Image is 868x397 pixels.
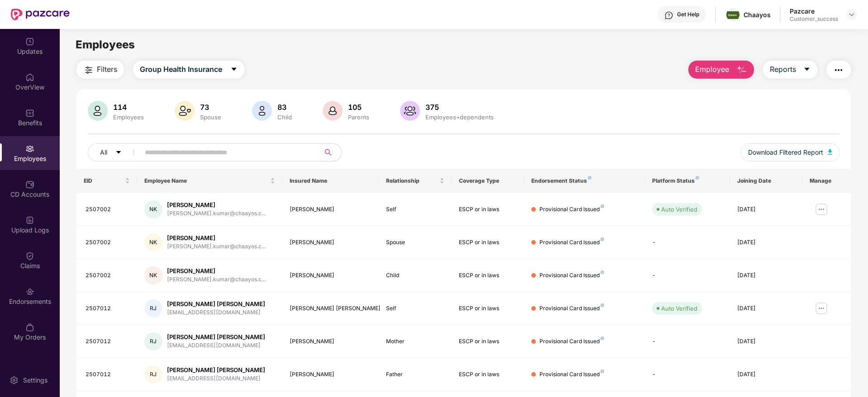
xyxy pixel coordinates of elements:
span: Relationship [386,177,437,184]
div: NK [144,200,162,218]
div: [DATE] [737,238,795,247]
div: [EMAIL_ADDRESS][DOMAIN_NAME] [167,374,265,383]
img: svg+xml;base64,PHN2ZyB4bWxucz0iaHR0cDovL3d3dy53My5vcmcvMjAwMC9zdmciIHdpZHRoPSI4IiBoZWlnaHQ9IjgiIH... [601,369,604,373]
th: Coverage Type [452,169,524,193]
img: svg+xml;base64,PHN2ZyBpZD0iRHJvcGRvd24tMzJ4MzIiIHhtbG5zPSJodHRwOi8vd3d3LnczLm9yZy8yMDAwL3N2ZyIgd2... [848,11,855,18]
span: caret-down [115,149,122,156]
div: 73 [198,103,223,112]
div: [PERSON_NAME].kumar@chaayos.c... [167,242,266,251]
img: New Pazcare Logo [11,9,70,20]
span: caret-down [803,66,811,74]
div: ESCP or in laws [459,337,517,346]
div: Self [386,304,444,313]
div: [PERSON_NAME] [PERSON_NAME] [167,333,265,341]
img: svg+xml;base64,PHN2ZyB4bWxucz0iaHR0cDovL3d3dy53My5vcmcvMjAwMC9zdmciIHdpZHRoPSI4IiBoZWlnaHQ9IjgiIH... [601,270,604,274]
span: Employee Name [144,177,268,184]
img: svg+xml;base64,PHN2ZyBpZD0iU2V0dGluZy0yMHgyMCIgeG1sbnM9Imh0dHA6Ly93d3cudzMub3JnLzIwMDAvc3ZnIiB3aW... [10,376,19,385]
span: Group Health Insurance [140,64,222,75]
div: [DATE] [737,337,795,346]
img: chaayos.jpeg [726,11,739,19]
button: Employee [688,61,754,79]
div: 2507012 [86,370,130,379]
div: [PERSON_NAME] [290,271,372,280]
span: search [319,149,337,156]
div: Chaayos [744,10,771,19]
div: [DATE] [737,304,795,313]
div: [PERSON_NAME] [PERSON_NAME] [290,304,372,313]
div: [PERSON_NAME] [290,337,372,346]
th: Employee Name [137,169,282,193]
img: svg+xml;base64,PHN2ZyBpZD0iQ0RfQWNjb3VudHMiIGRhdGEtbmFtZT0iQ0QgQWNjb3VudHMiIHhtbG5zPSJodHRwOi8vd3... [25,180,34,189]
span: Download Filtered Report [748,147,823,157]
img: svg+xml;base64,PHN2ZyBpZD0iVXBkYXRlZCIgeG1sbnM9Imh0dHA6Ly93d3cudzMub3JnLzIwMDAvc3ZnIiB3aWR0aD0iMj... [25,37,34,46]
div: Auto Verified [661,304,697,313]
div: [PERSON_NAME] [PERSON_NAME] [167,366,265,374]
div: Customer_success [790,15,838,23]
td: - [645,358,730,391]
button: Download Filtered Report [741,143,839,161]
div: [PERSON_NAME] [167,201,266,209]
div: [PERSON_NAME] [167,234,266,242]
img: svg+xml;base64,PHN2ZyB4bWxucz0iaHR0cDovL3d3dy53My5vcmcvMjAwMC9zdmciIHdpZHRoPSI4IiBoZWlnaHQ9IjgiIH... [588,176,591,180]
div: Auto Verified [661,205,697,214]
div: [PERSON_NAME] [PERSON_NAME] [167,300,265,308]
img: svg+xml;base64,PHN2ZyB4bWxucz0iaHR0cDovL3d3dy53My5vcmcvMjAwMC9zdmciIHdpZHRoPSI4IiBoZWlnaHQ9IjgiIH... [601,336,604,340]
div: 2507002 [86,238,130,247]
div: 114 [111,103,146,112]
img: manageButton [814,202,829,217]
img: svg+xml;base64,PHN2ZyBpZD0iSGVscC0zMngzMiIgeG1sbnM9Imh0dHA6Ly93d3cudzMub3JnLzIwMDAvc3ZnIiB3aWR0aD... [664,11,673,20]
div: Parents [346,113,371,121]
div: RJ [144,332,162,350]
div: Platform Status [652,177,722,184]
div: [PERSON_NAME] [290,238,372,247]
img: svg+xml;base64,PHN2ZyB4bWxucz0iaHR0cDovL3d3dy53My5vcmcvMjAwMC9zdmciIHhtbG5zOnhsaW5rPSJodHRwOi8vd3... [400,101,420,121]
div: Settings [20,376,50,385]
div: [PERSON_NAME].kumar@chaayos.c... [167,209,266,218]
button: Filters [76,61,124,79]
div: [EMAIL_ADDRESS][DOMAIN_NAME] [167,341,265,350]
img: svg+xml;base64,PHN2ZyB4bWxucz0iaHR0cDovL3d3dy53My5vcmcvMjAwMC9zdmciIHhtbG5zOnhsaW5rPSJodHRwOi8vd3... [88,101,108,121]
div: 105 [346,103,371,112]
span: EID [84,177,123,184]
div: ESCP or in laws [459,304,517,313]
td: - [645,226,730,259]
th: Joining Date [730,169,802,193]
img: svg+xml;base64,PHN2ZyB4bWxucz0iaHR0cDovL3d3dy53My5vcmcvMjAwMC9zdmciIHdpZHRoPSIyNCIgaGVpZ2h0PSIyNC... [83,65,94,76]
img: svg+xml;base64,PHN2ZyB4bWxucz0iaHR0cDovL3d3dy53My5vcmcvMjAwMC9zdmciIHhtbG5zOnhsaW5rPSJodHRwOi8vd3... [828,149,832,155]
img: svg+xml;base64,PHN2ZyB4bWxucz0iaHR0cDovL3d3dy53My5vcmcvMjAwMC9zdmciIHdpZHRoPSI4IiBoZWlnaHQ9IjgiIH... [601,303,604,307]
div: ESCP or in laws [459,238,517,247]
div: Pazcare [790,7,838,15]
div: Child [386,271,444,280]
div: Child [276,113,294,121]
div: 375 [424,103,496,112]
td: - [645,325,730,358]
img: svg+xml;base64,PHN2ZyB4bWxucz0iaHR0cDovL3d3dy53My5vcmcvMjAwMC9zdmciIHdpZHRoPSIyNCIgaGVpZ2h0PSIyNC... [833,65,844,76]
img: svg+xml;base64,PHN2ZyB4bWxucz0iaHR0cDovL3d3dy53My5vcmcvMjAwMC9zdmciIHhtbG5zOnhsaW5rPSJodHRwOi8vd3... [252,101,272,121]
button: Group Health Insurancecaret-down [133,61,244,79]
img: svg+xml;base64,PHN2ZyB4bWxucz0iaHR0cDovL3d3dy53My5vcmcvMjAwMC9zdmciIHdpZHRoPSI4IiBoZWlnaHQ9IjgiIH... [601,204,604,208]
div: RJ [144,299,162,317]
img: svg+xml;base64,PHN2ZyB4bWxucz0iaHR0cDovL3d3dy53My5vcmcvMjAwMC9zdmciIHdpZHRoPSI4IiBoZWlnaHQ9IjgiIH... [601,237,604,241]
div: 2507002 [86,205,130,214]
div: Provisional Card Issued [539,205,604,214]
div: [DATE] [737,370,795,379]
div: NK [144,266,162,284]
div: Provisional Card Issued [539,304,604,313]
div: 2507002 [86,271,130,280]
div: Spouse [198,113,223,121]
div: [PERSON_NAME] [290,205,372,214]
th: EID [76,169,137,193]
div: 2507012 [86,304,130,313]
span: All [100,147,107,157]
div: Employees [111,113,146,121]
span: Filters [97,64,117,75]
span: caret-down [230,66,238,74]
div: ESCP or in laws [459,205,517,214]
img: svg+xml;base64,PHN2ZyBpZD0iVXBsb2FkX0xvZ3MiIGRhdGEtbmFtZT0iVXBsb2FkIExvZ3MiIHhtbG5zPSJodHRwOi8vd3... [25,216,34,225]
img: svg+xml;base64,PHN2ZyBpZD0iRW5kb3JzZW1lbnRzIiB4bWxucz0iaHR0cDovL3d3dy53My5vcmcvMjAwMC9zdmciIHdpZH... [25,287,34,296]
div: Employees+dependents [424,113,496,121]
div: Provisional Card Issued [539,238,604,247]
span: Employee [695,64,729,75]
div: 83 [276,103,294,112]
div: 2507012 [86,337,130,346]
